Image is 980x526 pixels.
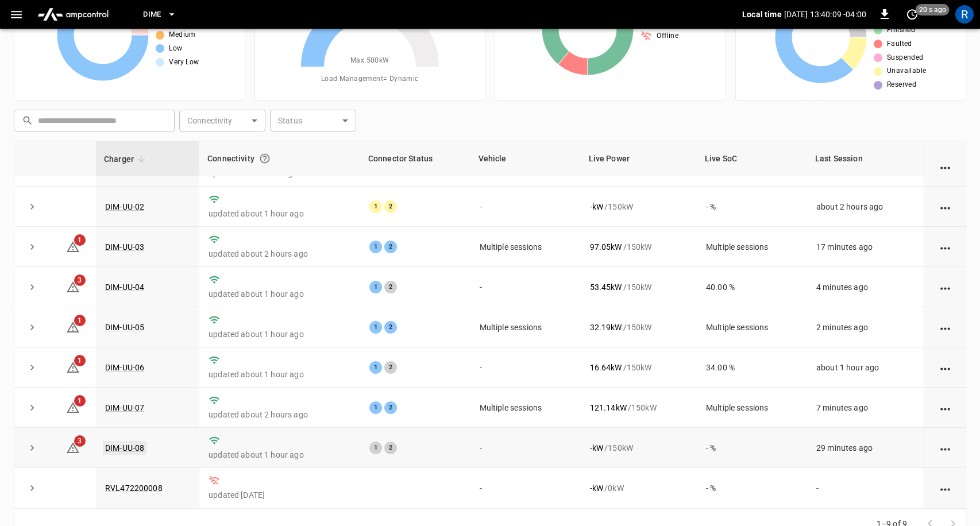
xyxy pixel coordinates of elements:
span: Low [169,43,182,55]
span: Very Low [169,57,199,68]
p: updated about 1 hour ago [209,449,351,461]
span: 20 s ago [916,4,950,16]
th: Last Session [807,141,924,176]
span: Faulted [887,38,912,50]
td: about 2 hours ago [807,187,924,227]
div: 2 [384,281,397,293]
td: 7 minutes ago [807,388,924,428]
td: 40.00 % [697,267,807,307]
div: 1 [369,241,382,253]
span: 1 [74,395,86,407]
span: Load Management = Dynamic [321,74,419,85]
div: 1 [369,281,382,293]
a: DIM-UU-05 [105,323,144,332]
a: DIM-UU-08 [103,441,146,455]
td: 17 minutes ago [807,227,924,267]
td: 34.00 % [697,347,807,388]
div: action cell options [938,201,952,212]
span: Max. 500 kW [350,55,389,67]
a: 3 [66,282,80,291]
span: Dime [143,8,161,21]
th: Action [924,141,966,176]
p: [DATE] 13:40:09 -04:00 [784,9,866,20]
th: Live SoC [697,141,807,176]
p: 97.05 kW [590,241,622,253]
div: 1 [369,401,382,414]
td: Multiple sessions [697,307,807,347]
button: set refresh interval [903,5,921,24]
div: / 0 kW [590,482,688,494]
p: - kW [590,442,603,454]
span: 1 [74,234,86,246]
td: 2 minutes ago [807,307,924,347]
td: Multiple sessions [470,227,581,267]
p: updated about 1 hour ago [209,369,351,380]
div: 1 [369,442,382,454]
a: 1 [66,242,80,251]
span: Unavailable [887,65,926,77]
button: expand row [24,279,41,296]
div: action cell options [938,402,952,413]
td: - [470,468,581,508]
a: DIM-UU-02 [105,202,144,211]
p: - kW [590,482,603,494]
th: Live Power [581,141,697,176]
img: ampcontrol.io logo [33,3,113,25]
p: Local time [742,9,782,20]
p: 32.19 kW [590,322,622,333]
button: expand row [24,399,41,416]
span: Reserved [887,79,916,91]
span: Suspended [887,52,924,64]
td: - [807,468,924,508]
a: 1 [66,362,80,372]
div: 2 [384,442,397,454]
div: 2 [384,200,397,213]
a: 1 [66,322,80,331]
p: - kW [590,201,603,212]
td: - [470,347,581,388]
div: / 150 kW [590,362,688,373]
td: - [470,187,581,227]
span: Offline [657,30,678,42]
div: action cell options [938,281,952,293]
td: Multiple sessions [470,307,581,347]
span: 1 [74,315,86,326]
td: about 1 hour ago [807,347,924,388]
button: expand row [24,439,41,457]
td: - % [697,428,807,468]
td: - % [697,468,807,508]
th: Connector Status [360,141,470,176]
div: / 150 kW [590,241,688,253]
span: 1 [74,355,86,366]
div: Connectivity [207,148,352,169]
td: - % [697,187,807,227]
div: / 150 kW [590,442,688,454]
a: 1 [66,403,80,412]
td: Multiple sessions [697,388,807,428]
div: / 150 kW [590,281,688,293]
div: / 150 kW [590,201,688,212]
td: 4 minutes ago [807,267,924,307]
div: / 150 kW [590,402,688,413]
div: 1 [369,321,382,334]
td: Multiple sessions [697,227,807,267]
button: expand row [24,198,41,215]
div: 2 [384,321,397,334]
span: 3 [74,435,86,447]
p: 53.45 kW [590,281,622,293]
p: updated about 2 hours ago [209,248,351,260]
button: Dime [138,3,181,26]
div: profile-icon [955,5,974,24]
p: updated about 1 hour ago [209,288,351,300]
p: updated [DATE] [209,489,351,501]
a: DIM-UU-04 [105,283,144,292]
th: Vehicle [470,141,581,176]
div: 2 [384,401,397,414]
button: expand row [24,359,41,376]
button: expand row [24,238,41,256]
button: expand row [24,479,41,497]
div: action cell options [938,362,952,373]
div: action cell options [938,482,952,494]
button: Connection between the charger and our software. [254,148,275,169]
a: DIM-UU-07 [105,403,144,412]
